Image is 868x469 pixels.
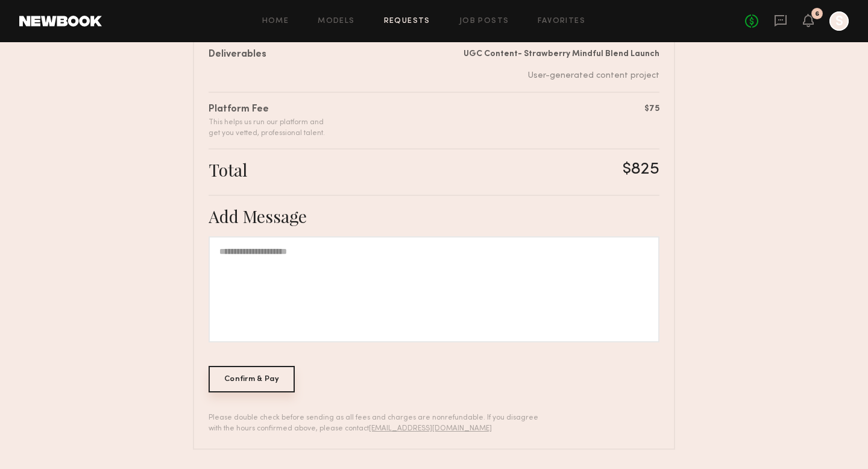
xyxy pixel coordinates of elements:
div: UGC Content- Strawberry Mindful Blend Launch [464,48,659,60]
a: S [829,11,849,31]
a: Requests [384,17,430,25]
a: Home [262,17,289,25]
div: Add Message [209,206,659,227]
a: Favorites [538,17,585,25]
a: [EMAIL_ADDRESS][DOMAIN_NAME] [369,425,492,432]
a: Job Posts [459,17,509,25]
div: Deliverables [209,48,266,62]
div: User-generated content project [464,69,659,82]
div: This helps us run our platform and get you vetted, professional talent. [209,117,325,139]
a: Models [318,17,354,25]
div: 6 [815,11,819,17]
div: $75 [644,102,659,115]
div: Please double check before sending as all fees and charges are nonrefundable. If you disagree wit... [209,412,547,434]
div: Confirm & Pay [209,366,295,392]
div: Platform Fee [209,102,325,117]
div: Total [209,159,247,180]
div: $825 [623,159,659,180]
